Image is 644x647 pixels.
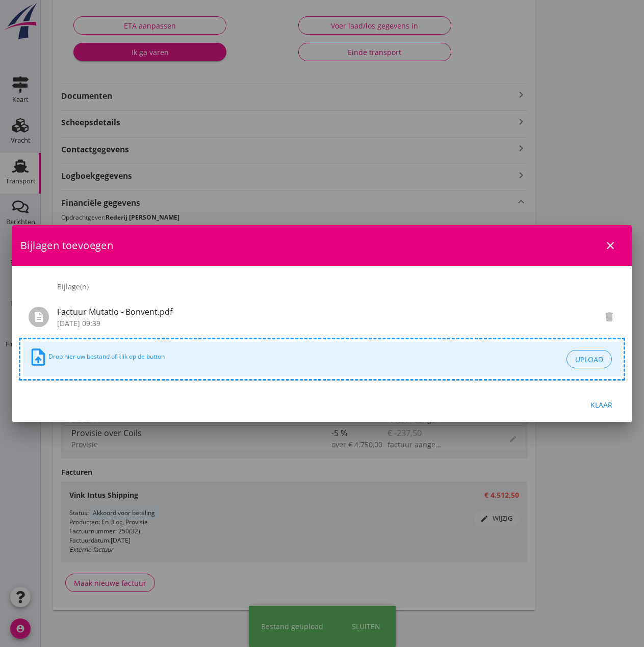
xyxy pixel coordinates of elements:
[604,239,616,252] i: close
[566,350,612,368] button: upload
[28,347,48,367] i: upload_file
[587,399,615,410] div: Klaar
[49,274,624,299] div: Bijlage(n)
[29,307,49,327] i: description
[579,395,624,414] button: Klaar
[575,354,603,365] div: upload
[12,225,632,266] div: Bijlagen toevoegen
[57,318,587,329] div: [DATE] 09:39
[28,347,562,371] div: Drop hier uw bestand of klik op de button
[603,311,615,323] i: delete
[57,306,587,318] div: Factuur Mutatio - Bonvent.pdf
